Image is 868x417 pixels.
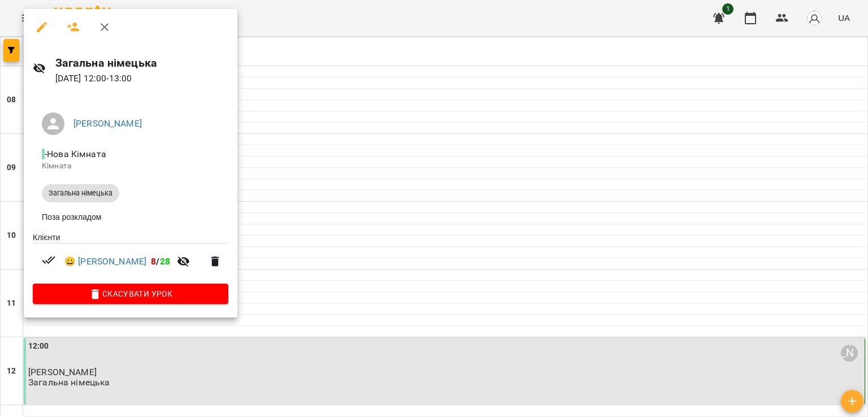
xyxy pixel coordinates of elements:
[160,256,170,267] span: 28
[55,72,229,85] p: [DATE] 12:00 - 13:00
[33,232,228,284] ul: Клієнти
[42,287,219,301] span: Скасувати Урок
[42,188,119,198] span: Загальна німецька
[73,118,142,129] a: [PERSON_NAME]
[42,149,108,159] span: - Нова Кімната
[42,160,219,172] p: Кімната
[151,256,170,267] b: /
[33,207,228,227] li: Поза розкладом
[64,255,146,268] a: 😀 [PERSON_NAME]
[33,284,228,304] button: Скасувати Урок
[151,256,156,267] span: 8
[55,54,229,72] h6: Загальна німецька
[42,253,55,267] svg: Візит сплачено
